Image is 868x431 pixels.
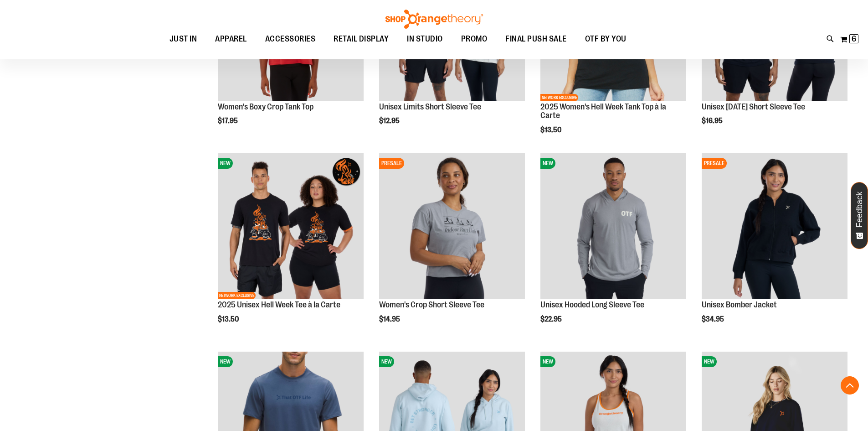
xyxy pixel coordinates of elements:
[407,29,443,49] span: IN STUDIO
[379,356,394,367] span: NEW
[452,29,497,50] a: PROMO
[384,10,484,29] img: Shop Orangetheory
[540,94,578,101] span: NETWORK EXCLUSIVE
[536,149,691,347] div: product
[540,153,686,299] img: Image of Unisex Hooded LS Tee
[379,117,401,125] span: $12.95
[702,356,717,367] span: NEW
[702,153,847,299] img: Image of Unisex Bomber Jacket
[379,153,525,299] img: Image of Womens Crop Tee
[585,29,627,49] span: OTF BY YOU
[218,153,364,301] a: 2025 Unisex Hell Week Tee à la CarteNEWNETWORK EXCLUSIVE
[496,29,576,50] a: FINAL PUSH SALE
[398,29,452,50] a: IN STUDIO
[461,29,488,49] span: PROMO
[256,29,325,50] a: ACCESSORIES
[540,102,666,120] a: 2025 Women's Hell Week Tank Top à la Carte
[702,158,727,169] span: PRESALE
[540,315,563,323] span: $22.95
[218,315,240,323] span: $13.50
[169,29,197,49] span: JUST IN
[206,29,256,50] a: APPAREL
[851,182,868,249] button: Feedback - Show survey
[213,149,368,347] div: product
[160,29,206,49] a: JUST IN
[218,300,340,309] a: 2025 Unisex Hell Week Tee à la Carte
[576,29,636,50] a: OTF BY YOU
[702,102,805,111] a: Unisex [DATE] Short Sleeve Tee
[540,126,563,134] span: $13.50
[702,117,724,125] span: $16.95
[334,29,389,49] span: RETAIL DISPLAY
[841,376,859,395] button: Back To Top
[379,102,481,111] a: Unisex Limits Short Sleeve Tee
[324,29,398,50] a: RETAIL DISPLAY
[218,356,233,367] span: NEW
[265,29,316,49] span: ACCESSORIES
[379,300,484,309] a: Women's Crop Short Sleeve Tee
[379,158,404,169] span: PRESALE
[215,29,247,49] span: APPAREL
[379,153,525,301] a: Image of Womens Crop TeePRESALE
[852,34,856,43] span: 6
[702,300,777,309] a: Unisex Bomber Jacket
[540,356,555,367] span: NEW
[375,149,529,347] div: product
[218,117,239,125] span: $17.95
[540,153,686,301] a: Image of Unisex Hooded LS TeeNEW
[379,315,401,323] span: $14.95
[218,158,233,169] span: NEW
[218,102,313,111] a: Women's Boxy Crop Tank Top
[697,149,852,347] div: product
[505,29,567,49] span: FINAL PUSH SALE
[540,300,644,309] a: Unisex Hooded Long Sleeve Tee
[218,292,256,299] span: NETWORK EXCLUSIVE
[702,315,725,323] span: $34.95
[540,158,555,169] span: NEW
[702,153,847,301] a: Image of Unisex Bomber JacketPRESALE
[218,153,364,299] img: 2025 Unisex Hell Week Tee à la Carte
[855,192,864,228] span: Feedback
